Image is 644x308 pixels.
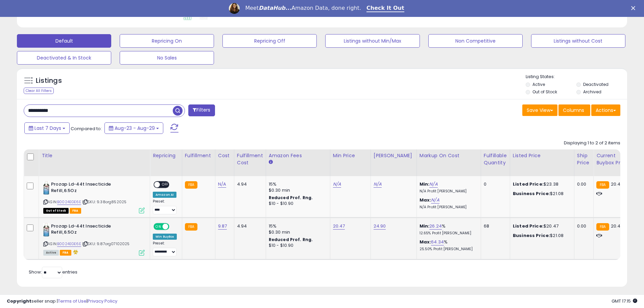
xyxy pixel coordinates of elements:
div: Fulfillment [185,152,212,159]
div: $21.08 [513,233,569,239]
button: Save View [522,104,557,116]
p: N/A Profit [PERSON_NAME] [420,205,476,210]
div: 0.00 [577,223,588,229]
button: Last 7 Days [24,122,70,134]
div: % [420,223,476,236]
a: N/A [431,197,439,204]
div: % [420,239,476,252]
span: FBA [70,208,81,214]
div: 4.94 [237,223,261,229]
b: Reduced Prof. Rng. [269,195,313,200]
span: ON [154,223,163,229]
p: 12.65% Profit [PERSON_NAME] [420,231,476,236]
div: $0.30 min [269,187,325,193]
b: Prozap Ld-44t Insecticide Refill,6.5Oz [51,181,133,195]
a: Check It Out [366,5,404,12]
b: Min: [420,223,430,229]
p: 25.50% Profit [PERSON_NAME] [420,247,476,252]
small: Amazon Fees. [269,159,273,165]
a: Privacy Policy [88,298,117,304]
div: Min Price [333,152,368,159]
b: Max: [420,239,431,245]
label: Deactivated [583,81,609,87]
div: Fulfillable Quantity [484,152,507,166]
span: All listings currently available for purchase on Amazon [43,250,59,256]
div: Cost [218,152,231,159]
button: Deactivated & In Stock [17,51,111,65]
span: Columns [563,107,584,114]
div: Amazon Fees [269,152,327,159]
div: 4.94 [237,181,261,187]
div: 15% [269,181,325,187]
div: 0 [484,181,505,187]
div: ASIN: [43,181,145,213]
span: | SKU: 9.87org07102025 [82,241,130,246]
span: All listings that are currently out of stock and unavailable for purchase on Amazon [43,208,69,214]
a: N/A [333,181,341,188]
th: The percentage added to the cost of goods (COGS) that forms the calculator for Min & Max prices. [416,149,481,176]
img: Profile image for Georgie [229,3,240,14]
a: 20.47 [333,223,345,230]
span: Last 7 Days [34,125,61,132]
div: $0.30 min [269,229,325,235]
small: FBA [185,223,197,231]
span: Aug-23 - Aug-29 [115,125,155,132]
a: 64.34 [431,239,444,245]
small: FBA [596,223,609,231]
span: | SKU: 9.38org852025 [82,199,126,205]
a: B0024EGE6E [57,241,81,247]
b: Business Price: [513,232,550,239]
div: Markup on Cost [420,152,478,159]
button: Default [17,34,111,48]
div: $21.08 [513,191,569,197]
p: Listing States: [526,74,627,80]
span: 20.47 [611,223,623,229]
div: $20.47 [513,223,569,229]
b: Prozap Ld-44t Insecticide Refill,6.5Oz [51,223,133,237]
div: 0.00 [577,181,588,187]
i: DataHub... [259,5,291,11]
span: OFF [160,182,171,188]
div: Repricing [153,152,179,159]
a: N/A [374,181,382,188]
div: $10 - $10.90 [269,201,325,207]
div: $23.38 [513,181,569,187]
div: [PERSON_NAME] [374,152,414,159]
img: 41smB7dXmIL._SL40_.jpg [43,223,49,237]
label: Archived [583,89,601,95]
div: Displaying 1 to 2 of 2 items [564,140,620,146]
div: Amazon AI [153,192,176,198]
h5: Listings [36,76,62,86]
strong: Copyright [7,298,31,304]
a: N/A [218,181,226,188]
button: Repricing On [120,34,214,48]
div: Current Buybox Price [596,152,631,166]
button: Listings without Min/Max [325,34,420,48]
button: Actions [591,104,620,116]
b: Max: [420,197,431,203]
div: $10 - $10.90 [269,243,325,248]
label: Active [532,81,545,87]
small: FBA [185,181,197,189]
b: Listed Price: [513,223,544,229]
div: Listed Price [513,152,571,159]
img: 41smB7dXmIL._SL40_.jpg [43,181,49,195]
a: B0024EGE6E [57,199,81,205]
b: Min: [420,181,430,187]
a: 26.24 [429,223,442,230]
p: N/A Profit [PERSON_NAME] [420,189,476,194]
button: Repricing Off [222,34,317,48]
a: N/A [429,181,437,188]
label: Out of Stock [532,89,557,95]
i: hazardous material [71,250,78,254]
div: Meet Amazon Data, done right. [245,5,361,11]
a: Terms of Use [58,298,87,304]
span: Compared to: [71,125,102,132]
div: 15% [269,223,325,229]
button: Listings without Cost [531,34,625,48]
div: Preset: [153,199,177,214]
button: Non Competitive [428,34,523,48]
div: Close [631,6,638,10]
button: Columns [558,104,590,116]
div: ASIN: [43,223,145,255]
